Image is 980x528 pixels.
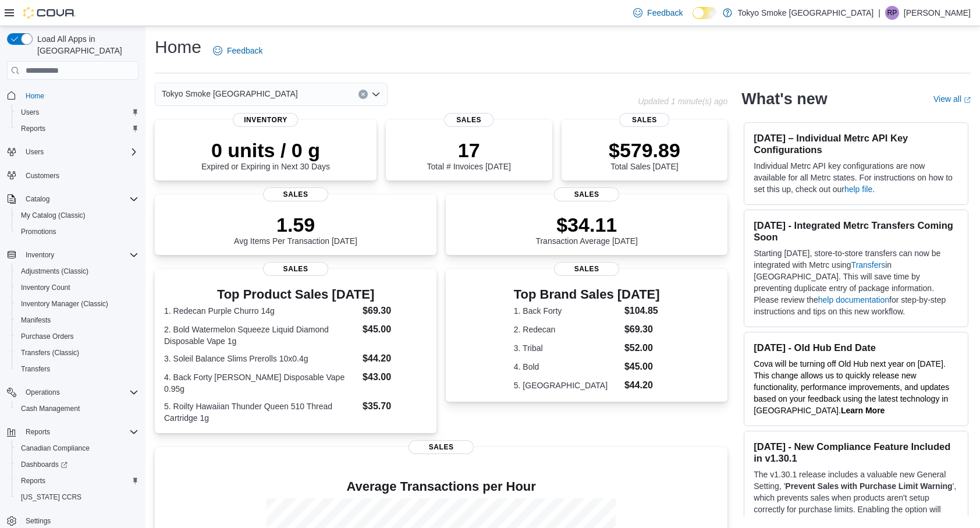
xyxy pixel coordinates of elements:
[2,167,143,184] button: Customers
[26,516,51,526] span: Settings
[21,267,88,276] span: Adjustments (Classic)
[444,113,494,127] span: Sales
[16,402,84,416] a: Cash Management
[514,380,620,391] dt: 5. [GEOGRAPHIC_DATA]
[21,248,139,262] span: Inventory
[21,227,56,236] span: Promotions
[21,168,139,183] span: Customers
[164,480,718,494] h4: Average Transactions per Hour
[754,359,949,415] span: Cova will be turning off Old Hub next year on [DATE]. This change allows us to quickly release ne...
[21,460,68,469] span: Dashboards
[12,328,143,345] button: Purchase Orders
[21,299,108,309] span: Inventory Manager (Classic)
[16,329,79,343] a: Purchase Orders
[629,1,687,24] a: Feedback
[164,371,358,395] dt: 4. Back Forty [PERSON_NAME] Disposable Vape 0.95g
[16,225,139,239] span: Promotions
[16,281,75,295] a: Inventory Count
[21,364,50,374] span: Transfers
[16,225,61,239] a: Promotions
[964,97,971,104] svg: External link
[21,476,45,486] span: Reports
[12,440,143,456] button: Canadian Compliance
[427,139,511,162] p: 17
[16,297,139,311] span: Inventory Manager (Classic)
[21,385,139,399] span: Operations
[12,121,143,137] button: Reports
[741,90,827,108] h2: What's new
[514,288,660,302] h3: Top Brand Sales [DATE]
[844,185,872,194] a: help file
[2,144,143,160] button: Users
[16,313,55,327] a: Manifests
[21,444,90,453] span: Canadian Compliance
[21,248,59,262] button: Inventory
[33,33,139,56] span: Load All Apps in [GEOGRAPHIC_DATA]
[263,262,328,276] span: Sales
[693,19,693,20] span: Dark Mode
[21,492,81,502] span: [US_STATE] CCRS
[754,342,958,353] h3: [DATE] - Old Hub End Date
[26,427,50,437] span: Reports
[818,295,889,304] a: help documentation
[21,425,139,439] span: Reports
[16,441,94,455] a: Canadian Compliance
[21,192,54,206] button: Catalog
[16,105,44,119] a: Users
[21,385,65,399] button: Operations
[12,345,143,361] button: Transfers (Classic)
[841,406,885,415] strong: Learn More
[363,304,427,318] dd: $69.30
[233,113,298,127] span: Inventory
[26,194,49,204] span: Catalog
[12,401,143,417] button: Cash Management
[208,39,267,62] a: Feedback
[904,6,971,20] p: [PERSON_NAME]
[26,250,54,260] span: Inventory
[16,297,113,311] a: Inventory Manager (Classic)
[155,36,201,59] h1: Home
[164,288,427,302] h3: Top Product Sales [DATE]
[624,341,660,355] dd: $52.00
[554,262,619,276] span: Sales
[16,281,139,295] span: Inventory Count
[164,324,358,347] dt: 2. Bold Watermelon Squeeze Liquid Diamond Disposable Vape 1g
[16,122,50,136] a: Reports
[785,481,952,491] strong: Prevent Sales with Purchase Limit Warning
[12,361,143,377] button: Transfers
[2,424,143,440] button: Reports
[12,224,143,240] button: Promotions
[16,490,139,504] span: Washington CCRS
[16,105,139,119] span: Users
[358,90,368,99] button: Clear input
[16,346,139,360] span: Transfers (Classic)
[12,207,143,224] button: My Catalog (Classic)
[16,313,139,327] span: Manifests
[16,329,139,343] span: Purchase Orders
[409,440,474,454] span: Sales
[620,113,670,127] span: Sales
[851,260,886,270] a: Transfers
[201,139,330,162] p: 0 units / 0 g
[21,211,86,220] span: My Catalog (Classic)
[371,90,381,99] button: Open list of options
[12,456,143,473] a: Dashboards
[21,145,139,159] span: Users
[263,187,328,201] span: Sales
[2,191,143,207] button: Catalog
[164,305,358,317] dt: 1. Redecan Purple Churro 14g
[16,208,139,222] span: My Catalog (Classic)
[754,219,958,243] h3: [DATE] - Integrated Metrc Transfers Coming Soon
[21,89,49,103] a: Home
[26,388,60,397] span: Operations
[738,6,874,20] p: Tokyo Smoke [GEOGRAPHIC_DATA]
[624,323,660,336] dd: $69.30
[21,124,45,133] span: Reports
[164,401,358,424] dt: 5. Roilty Hawaiian Thunder Queen 510 Thread Cartridge 1g
[16,441,139,455] span: Canadian Compliance
[164,353,358,364] dt: 3. Soleil Balance Slims Prerolls 10x0.4g
[23,7,76,19] img: Cova
[16,362,55,376] a: Transfers
[16,208,90,222] a: My Catalog (Classic)
[363,370,427,384] dd: $43.00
